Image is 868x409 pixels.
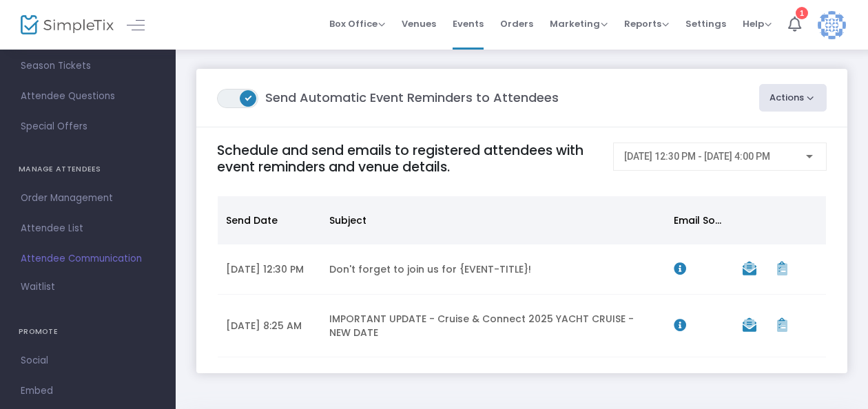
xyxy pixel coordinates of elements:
span: ON [245,94,252,101]
th: Email Source [665,196,734,244]
m-panel-title: Send Automatic Event Reminders to Attendees [217,88,559,108]
span: Orders [500,6,533,41]
span: Order Management [21,189,155,207]
th: Send Date [218,196,321,244]
h4: PROMOTE [19,318,157,346]
span: Attendee Questions [21,87,155,105]
span: Venues [402,6,436,41]
h4: Schedule and send emails to registered attendees with event reminders and venue details. [217,143,600,175]
div: 1 [796,7,808,19]
span: [DATE] 12:30 PM [226,262,304,276]
span: Social [21,352,155,370]
h4: MANAGE ATTENDEES [19,156,157,183]
td: Don't forget to join us for {EVENT-TITLE}! [321,244,665,295]
span: Events [453,6,484,41]
span: Season Tickets [21,57,155,75]
span: Marketing [550,17,608,30]
span: Reports [624,17,669,30]
span: Special Offers [21,118,155,136]
span: Box Office [329,17,385,30]
div: Data table [218,196,826,357]
td: IMPORTANT UPDATE - Cruise & Connect 2025 YACHT CRUISE - NEW DATE [321,295,665,357]
span: Settings [685,6,726,41]
span: Help [743,17,772,30]
th: Subject [321,196,665,244]
span: Attendee List [21,220,155,238]
button: Actions [759,84,827,112]
span: Waitlist [21,280,55,294]
span: [DATE] 12:30 PM - [DATE] 4:00 PM [624,151,770,162]
span: Attendee Communication [21,250,155,268]
span: [DATE] 8:25 AM [226,319,302,333]
span: Embed [21,382,155,400]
